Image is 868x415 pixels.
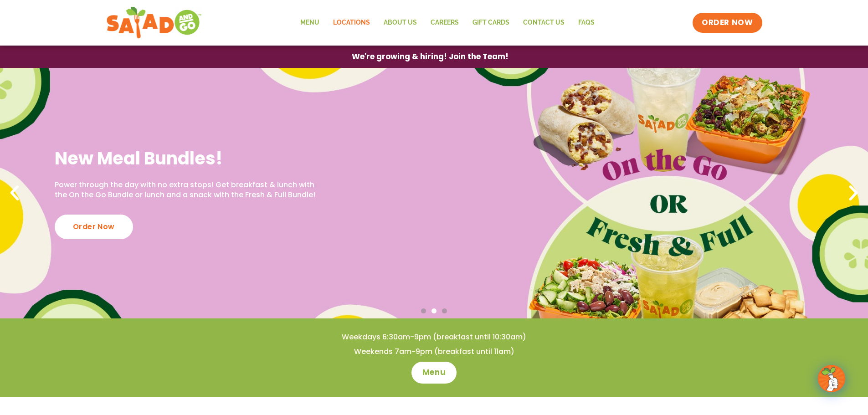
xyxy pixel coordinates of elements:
[338,46,522,67] a: We're growing & hiring! Join the Team!
[843,183,863,203] div: Next slide
[431,308,437,313] span: Go to slide 2
[55,180,323,200] p: Power through the day with no extra stops! Get breakfast & lunch with the On the Go Bundle or lun...
[106,5,202,41] img: new-SAG-logo-768×292
[293,12,601,33] nav: Menu
[377,12,424,33] a: About Us
[424,12,466,33] a: Careers
[819,366,844,391] img: wpChatIcon
[516,12,571,33] a: Contact Us
[421,308,426,313] span: Go to slide 1
[466,12,516,33] a: GIFT CARDS
[18,332,850,342] h4: Weekdays 6:30am-9pm (breakfast until 10:30am)
[326,12,377,33] a: Locations
[702,17,753,28] span: ORDER NOW
[352,53,508,61] span: We're growing & hiring! Join the Team!
[293,12,326,33] a: Menu
[422,367,446,378] span: Menu
[442,308,447,313] span: Go to slide 3
[18,347,850,357] h4: Weekends 7am-9pm (breakfast until 11am)
[571,12,601,33] a: FAQs
[55,147,323,169] h2: New Meal Bundles!
[693,13,762,33] a: ORDER NOW
[55,215,133,239] div: Order Now
[411,362,457,384] a: Menu
[5,183,25,203] div: Previous slide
